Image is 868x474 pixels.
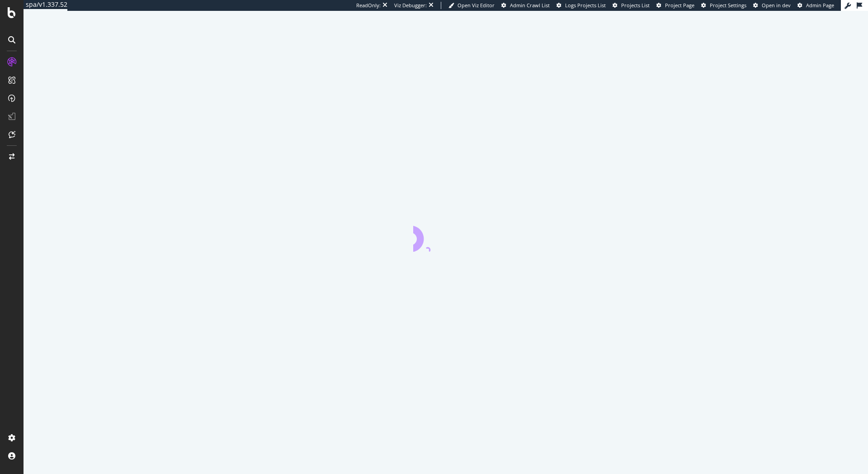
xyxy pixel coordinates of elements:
[753,2,791,9] a: Open in dev
[356,2,381,9] div: ReadOnly:
[621,2,650,9] span: Projects List
[797,2,834,9] a: Admin Page
[656,2,694,9] a: Project Page
[510,2,550,9] span: Admin Crawl List
[413,219,478,252] div: animation
[501,2,550,9] a: Admin Crawl List
[613,2,650,9] a: Projects List
[701,2,746,9] a: Project Settings
[806,2,834,9] span: Admin Page
[557,2,606,9] a: Logs Projects List
[710,2,746,9] span: Project Settings
[762,2,791,9] span: Open in dev
[394,2,427,9] div: Viz Debugger:
[665,2,694,9] span: Project Page
[565,2,606,9] span: Logs Projects List
[458,2,495,9] span: Open Viz Editor
[448,2,495,9] a: Open Viz Editor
